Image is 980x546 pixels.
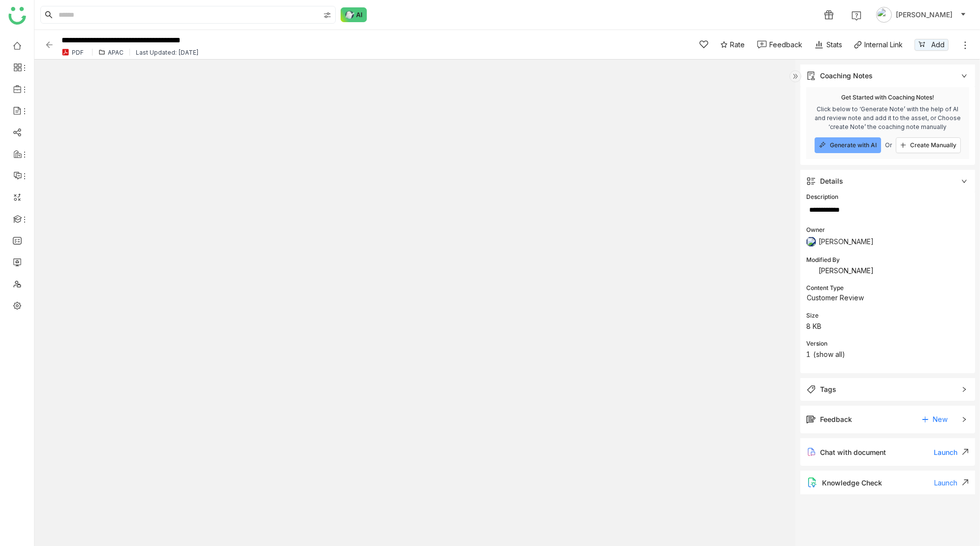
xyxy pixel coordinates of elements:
span: Rate [730,39,745,50]
div: Modified By [806,256,969,265]
div: 8 KB [806,321,969,331]
div: Description [806,193,969,202]
div: Owner [806,225,969,235]
span: Or [885,141,892,150]
div: [PERSON_NAME] [806,266,969,276]
img: 67b6c2606f57434fb845f1f2 [806,266,816,276]
div: Size [806,311,969,321]
div: Coaching Notes [800,64,975,87]
span: [PERSON_NAME] [896,9,952,20]
span: Add [931,39,945,50]
img: pdf.svg [62,48,69,56]
div: Stats [814,39,842,50]
div: Feedback [769,39,802,50]
div: Details [820,176,843,187]
img: avatar [876,7,892,23]
div: FeedbackNew [800,406,975,433]
div: Click below to ‘Generate Note’ with the help of AI and review note and add it to the asset, or Ch... [812,105,963,131]
button: Add [915,39,948,51]
img: folder.svg [98,49,105,56]
span: ( ) [813,350,845,359]
div: PDF [72,49,84,56]
img: back [44,40,54,50]
a: show all [816,350,842,358]
button: Create Manually [896,137,961,153]
button: [PERSON_NAME] [874,7,968,23]
span: Chat with document [820,448,886,456]
img: feedback-1.svg [757,40,767,49]
div: Coaching Notes [820,70,873,81]
div: APAC [108,49,124,56]
div: Launch [934,479,969,487]
div: Knowledge Check [822,479,882,487]
div: Last Updated: [DATE] [136,49,199,56]
img: 619b7b4f13e9234403e7079e [806,237,816,247]
img: ask-buddy-normal.svg [341,7,367,22]
span: Generate with AI [830,141,877,149]
div: Tags [800,378,975,401]
div: Launch [934,448,969,456]
div: Content Type [806,284,969,293]
div: Feedback [820,414,852,425]
nz-select-item: Customer Review [807,290,914,305]
span: Create Manually [910,141,956,149]
div: 1 [806,350,969,359]
div: Details [800,170,975,193]
img: search-type.svg [323,11,331,19]
span: New [933,412,948,427]
img: help.svg [852,11,861,21]
span: [PERSON_NAME] [819,237,874,246]
img: stats.svg [814,40,824,50]
div: Get Started with Coaching Notes! [841,93,934,102]
img: logo [8,7,26,25]
div: Tags [820,384,836,395]
div: Internal Link [864,39,903,50]
div: Version [806,339,969,349]
button: Generate with AI [815,137,881,153]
